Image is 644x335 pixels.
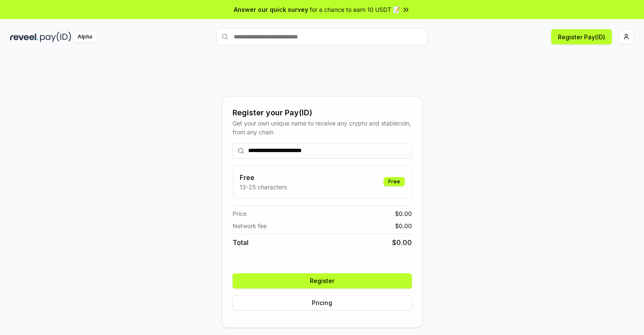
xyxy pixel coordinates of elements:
[234,5,308,14] span: Answer our quick survey
[233,273,412,289] button: Register
[233,295,412,310] button: Pricing
[392,237,412,248] span: $ 0.00
[395,221,412,230] span: $ 0.00
[240,182,287,191] p: 13-25 characters
[384,177,405,186] div: Free
[233,119,412,136] div: Get your own unique name to receive any crypto and stablecoin, from any chain
[73,32,97,42] div: Alpha
[310,5,400,14] span: for a chance to earn 10 USDT 📝
[10,32,38,42] img: reveel_dark
[233,221,267,230] span: Network fee
[233,209,246,218] span: Price
[240,172,287,182] h3: Free
[40,32,71,42] img: pay_id
[395,209,412,218] span: $ 0.00
[233,107,412,119] div: Register your Pay(ID)
[551,29,612,44] button: Register Pay(ID)
[233,237,249,248] span: Total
